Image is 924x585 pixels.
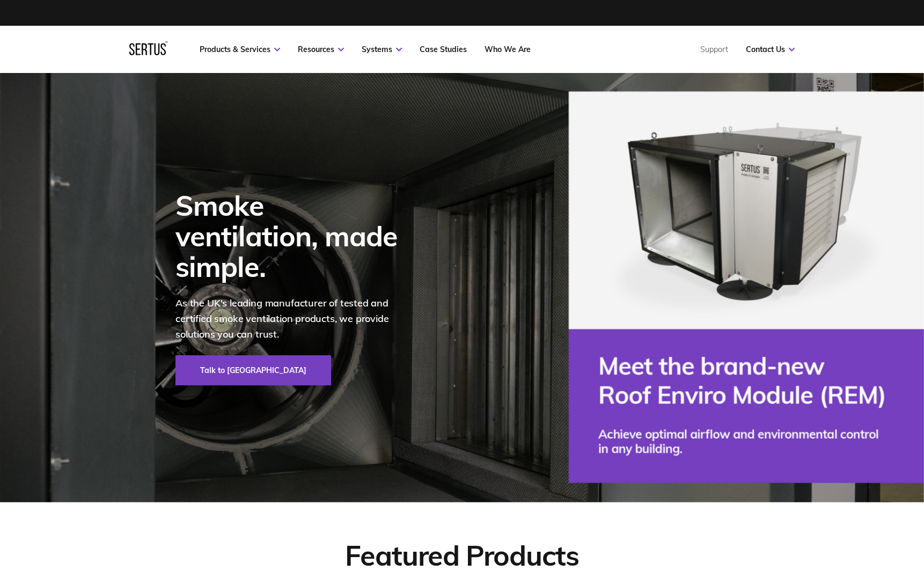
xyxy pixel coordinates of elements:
[746,45,795,54] a: Contact Us
[175,190,412,282] div: Smoke ventilation, made simple.
[175,355,331,385] a: Talk to [GEOGRAPHIC_DATA]
[200,45,280,54] a: Products & Services
[485,45,531,54] a: Who We Are
[175,296,412,342] p: As the UK's leading manufacturer of tested and certified smoke ventilation products, we provide s...
[700,45,728,54] a: Support
[420,45,467,54] a: Case Studies
[298,45,344,54] a: Resources
[345,538,579,573] div: Featured Products
[362,45,402,54] a: Systems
